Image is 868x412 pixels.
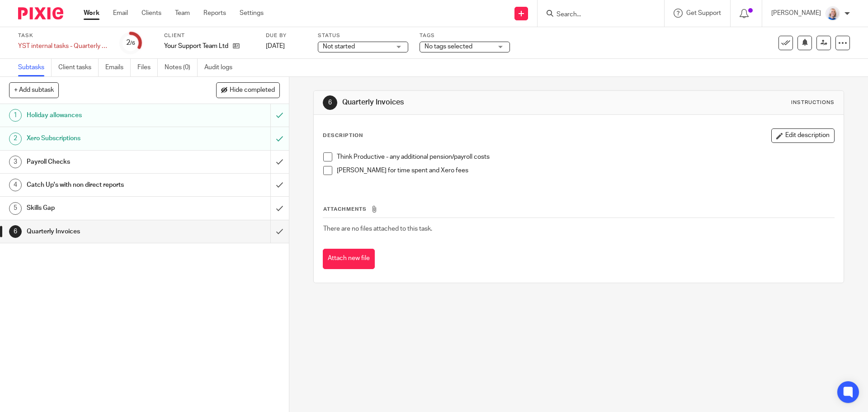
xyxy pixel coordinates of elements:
h1: Quarterly Invoices [342,98,598,107]
div: 2 [126,38,135,48]
a: Email [113,9,128,18]
a: Notes (0) [165,59,198,76]
p: Your Support Team Ltd [164,42,228,51]
input: Search [556,11,637,19]
div: 5 [9,202,22,215]
p: Description [323,132,363,139]
label: Client [164,32,255,39]
div: 2 [9,133,22,145]
h1: Catch Up's with non direct reports [27,178,183,192]
span: No tags selected [425,43,472,50]
img: Pixie [18,7,63,19]
a: Emails [105,59,131,76]
p: Think Productive - any additional pension/payroll costs [337,152,834,161]
h1: Holiday allowances [27,109,183,122]
div: 6 [9,225,22,238]
label: Tags [420,32,510,39]
label: Task [18,32,108,39]
span: [DATE] [266,43,285,49]
a: Settings [240,9,264,18]
button: Attach new file [323,249,375,269]
a: Clients [142,9,161,18]
h1: Skills Gap [27,201,183,215]
a: Files [137,59,158,76]
img: Low%20Res%20-%20Your%20Support%20Team%20-5.jpg [826,6,840,21]
button: Hide completed [216,82,280,98]
button: + Add subtask [9,82,59,98]
div: Instructions [791,99,835,106]
h1: Xero Subscriptions [27,132,183,145]
span: Attachments [323,207,367,212]
small: /6 [130,41,135,46]
a: Client tasks [58,59,99,76]
div: 4 [9,179,22,191]
span: Hide completed [230,87,275,94]
p: [PERSON_NAME] for time spent and Xero fees [337,166,834,175]
span: Not started [323,43,355,50]
label: Status [318,32,408,39]
h1: Payroll Checks [27,155,183,169]
span: There are no files attached to this task. [323,226,432,232]
div: 3 [9,156,22,168]
a: Audit logs [204,59,239,76]
div: 1 [9,109,22,122]
div: YST internal tasks - Quarterly - Hayley [18,42,108,51]
span: Get Support [686,10,721,16]
a: Team [175,9,190,18]
div: 6 [323,95,337,110]
a: Reports [203,9,226,18]
a: Subtasks [18,59,52,76]
h1: Quarterly Invoices [27,225,183,238]
button: Edit description [771,128,835,143]
p: [PERSON_NAME] [771,9,821,18]
a: Work [84,9,99,18]
label: Due by [266,32,307,39]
